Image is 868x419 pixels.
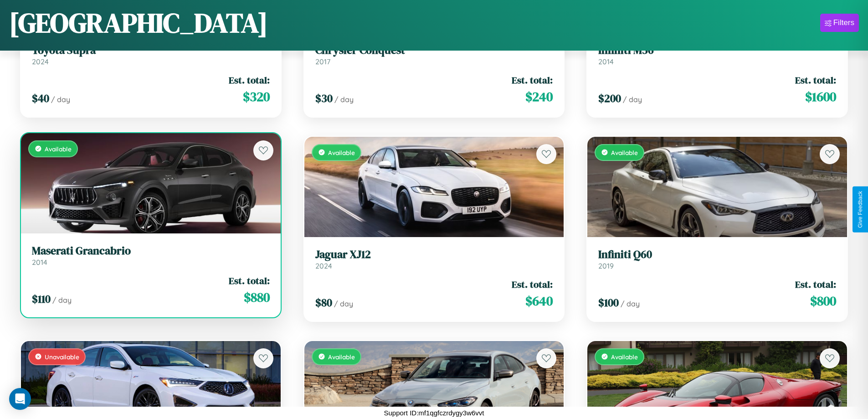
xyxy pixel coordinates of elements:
[315,248,553,270] a: Jaguar XJ122024
[244,288,270,306] span: $ 880
[229,274,270,287] span: Est. total:
[32,44,270,57] h3: Toyota Supra
[384,407,484,419] p: Support ID: mf1qgfczrdygy3w6vvt
[32,244,270,267] a: Maserati Grancabrio2014
[315,261,332,270] span: 2024
[334,299,353,308] span: / day
[32,258,47,267] span: 2014
[598,57,614,66] span: 2014
[598,248,836,261] h3: Infiniti Q60
[598,44,836,57] h3: Infiniti M56
[315,91,333,106] span: $ 30
[810,292,836,310] span: $ 800
[328,353,355,361] span: Available
[611,149,638,156] span: Available
[45,145,72,153] span: Available
[52,295,72,305] span: / day
[598,44,836,66] a: Infiniti M562014
[598,261,614,270] span: 2019
[795,278,836,291] span: Est. total:
[45,353,79,361] span: Unavailable
[598,295,619,310] span: $ 100
[820,14,859,32] button: Filters
[512,278,553,291] span: Est. total:
[795,73,836,87] span: Est. total:
[32,91,49,106] span: $ 40
[525,292,553,310] span: $ 640
[32,291,51,306] span: $ 110
[9,4,268,41] h1: [GEOGRAPHIC_DATA]
[328,149,355,156] span: Available
[598,248,836,270] a: Infiniti Q602019
[833,18,854,27] div: Filters
[51,95,70,104] span: / day
[315,44,553,57] h3: Chrysler Conquest
[525,88,553,106] span: $ 240
[857,191,863,228] div: Give Feedback
[805,88,836,106] span: $ 1600
[315,295,332,310] span: $ 80
[623,95,642,104] span: / day
[334,95,354,104] span: / day
[243,88,270,106] span: $ 320
[9,388,31,410] div: Open Intercom Messenger
[512,73,553,87] span: Est. total:
[315,44,553,66] a: Chrysler Conquest2017
[315,57,330,66] span: 2017
[32,44,270,66] a: Toyota Supra2024
[315,248,553,261] h3: Jaguar XJ12
[598,91,621,106] span: $ 200
[229,73,270,87] span: Est. total:
[32,244,270,258] h3: Maserati Grancabrio
[32,57,49,66] span: 2024
[611,353,638,361] span: Available
[621,299,640,308] span: / day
